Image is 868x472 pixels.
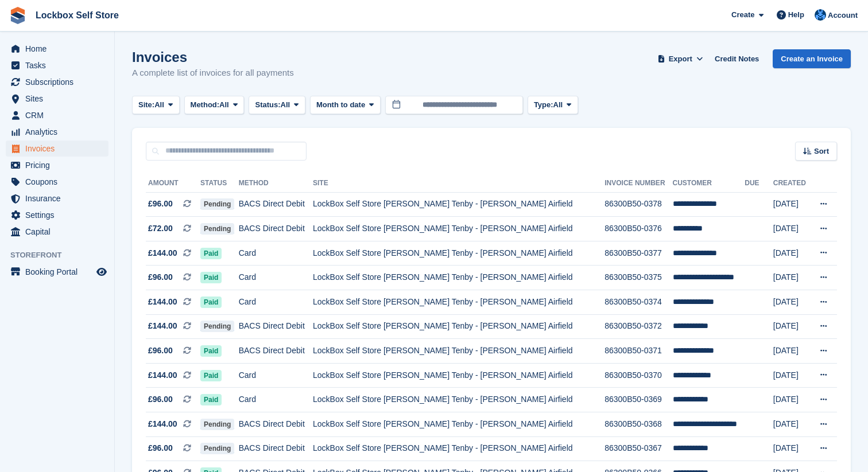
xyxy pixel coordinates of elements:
h1: Invoices [132,49,294,65]
a: menu [6,174,108,190]
span: £144.00 [148,247,177,259]
span: Pending [200,443,234,454]
span: Analytics [25,124,94,140]
span: Paid [200,297,222,308]
td: [DATE] [773,217,810,241]
td: LockBox Self Store [PERSON_NAME] Tenby - [PERSON_NAME] Airfield [313,339,604,364]
td: BACS Direct Debit [239,314,313,339]
th: Created [773,174,810,193]
td: Card [239,266,313,290]
button: Site: All [132,96,180,115]
span: CRM [25,107,94,123]
a: menu [6,107,108,123]
td: LockBox Self Store [PERSON_NAME] Tenby - [PERSON_NAME] Airfield [313,241,604,266]
span: £96.00 [148,198,173,210]
img: stora-icon-8386f47178a22dfd0bd8f6a31ec36ba5ce8667c1dd55bd0f319d3a0aa187defe.svg [9,7,26,24]
span: Pending [200,198,234,210]
span: Subscriptions [25,74,94,90]
span: £144.00 [148,320,177,332]
td: Card [239,290,313,315]
span: Paid [200,394,222,405]
td: LockBox Self Store [PERSON_NAME] Tenby - [PERSON_NAME] Airfield [313,290,604,315]
span: Settings [25,207,94,223]
td: 86300B50-0375 [604,266,672,290]
td: LockBox Self Store [PERSON_NAME] Tenby - [PERSON_NAME] Airfield [313,266,604,290]
span: Site: [138,99,154,111]
td: [DATE] [773,388,810,412]
img: Naomi Davies [815,9,826,21]
span: All [219,99,229,111]
td: BACS Direct Debit [239,412,313,437]
span: £96.00 [148,393,173,405]
td: [DATE] [773,412,810,437]
span: All [281,99,290,111]
a: menu [6,190,108,206]
td: BACS Direct Debit [239,436,313,461]
span: Booking Portal [25,264,94,280]
td: 86300B50-0367 [604,436,672,461]
button: Type: All [528,96,578,115]
td: [DATE] [773,363,810,388]
span: Paid [200,272,222,283]
span: Home [25,41,94,57]
span: £96.00 [148,442,173,454]
a: Create an Invoice [773,49,851,68]
a: menu [6,57,108,73]
td: LockBox Self Store [PERSON_NAME] Tenby - [PERSON_NAME] Airfield [313,192,604,217]
a: menu [6,207,108,223]
span: £144.00 [148,296,177,308]
button: Month to date [310,96,381,115]
button: Method: All [184,96,245,115]
span: Paid [200,248,222,259]
td: [DATE] [773,290,810,315]
span: Type: [534,99,553,111]
span: £144.00 [148,369,177,381]
td: 86300B50-0369 [604,388,672,412]
th: Due [745,174,773,193]
span: All [154,99,164,111]
a: menu [6,124,108,140]
a: menu [6,157,108,173]
td: BACS Direct Debit [239,339,313,364]
td: [DATE] [773,436,810,461]
td: [DATE] [773,314,810,339]
a: menu [6,264,108,280]
p: A complete list of invoices for all payments [132,67,294,80]
span: Storefront [10,249,114,261]
td: LockBox Self Store [PERSON_NAME] Tenby - [PERSON_NAME] Airfield [313,363,604,388]
span: Help [788,9,804,21]
td: LockBox Self Store [PERSON_NAME] Tenby - [PERSON_NAME] Airfield [313,217,604,241]
a: menu [6,141,108,157]
td: 86300B50-0370 [604,363,672,388]
a: menu [6,91,108,107]
th: Site [313,174,604,193]
td: [DATE] [773,241,810,266]
td: BACS Direct Debit [239,217,313,241]
th: Customer [673,174,745,193]
td: 86300B50-0378 [604,192,672,217]
td: 86300B50-0377 [604,241,672,266]
span: Pricing [25,157,94,173]
td: [DATE] [773,192,810,217]
a: Credit Notes [710,49,764,68]
td: BACS Direct Debit [239,192,313,217]
td: LockBox Self Store [PERSON_NAME] Tenby - [PERSON_NAME] Airfield [313,314,604,339]
td: LockBox Self Store [PERSON_NAME] Tenby - [PERSON_NAME] Airfield [313,412,604,437]
a: menu [6,224,108,240]
th: Invoice Number [604,174,672,193]
td: LockBox Self Store [PERSON_NAME] Tenby - [PERSON_NAME] Airfield [313,436,604,461]
span: Coupons [25,174,94,190]
span: Month to date [316,99,365,111]
span: Paid [200,370,222,381]
span: Tasks [25,57,94,73]
span: £96.00 [148,271,173,283]
td: [DATE] [773,266,810,290]
td: [DATE] [773,339,810,364]
td: Card [239,241,313,266]
span: Pending [200,321,234,332]
a: menu [6,74,108,90]
span: Insurance [25,190,94,206]
span: Method: [191,99,220,111]
span: Status: [255,99,280,111]
td: 86300B50-0376 [604,217,672,241]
